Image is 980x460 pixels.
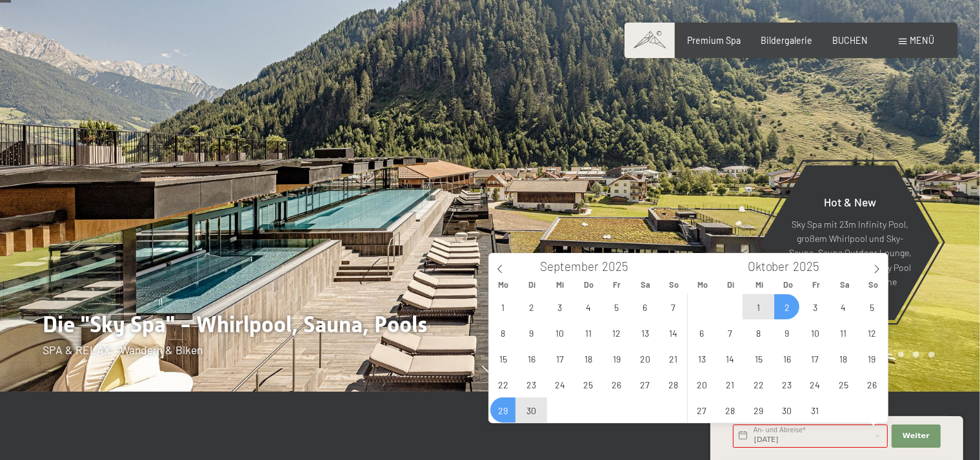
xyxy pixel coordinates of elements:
span: Do [774,281,802,289]
span: Oktober 16, 2025 [774,346,799,371]
span: Fr [802,281,830,289]
span: September 17, 2025 [547,346,572,371]
span: Mo [489,281,517,289]
span: September 8, 2025 [490,320,515,345]
span: Oktober 20, 2025 [689,372,714,397]
span: September 22, 2025 [490,372,515,397]
span: September 18, 2025 [575,346,601,371]
input: Year [599,259,641,274]
span: Di [717,281,745,289]
input: Year [790,259,832,274]
span: Oktober 21, 2025 [717,372,743,397]
span: Oktober 28, 2025 [717,397,743,423]
span: September 19, 2025 [604,346,629,371]
div: Carousel Page 7 [913,352,919,358]
a: Bildergalerie [761,35,812,46]
span: Oktober 6, 2025 [689,320,714,345]
span: September 13, 2025 [632,320,657,345]
span: Oktober 30, 2025 [774,397,799,423]
span: So [859,281,888,289]
span: Oktober 23, 2025 [774,372,799,397]
span: Do [574,281,603,289]
span: Di [517,281,546,289]
span: Oktober 15, 2025 [746,346,771,371]
span: Oktober 31, 2025 [803,397,828,423]
span: Fr [603,281,631,289]
span: Mi [546,281,574,289]
span: September 12, 2025 [604,320,629,345]
span: Oktober 9, 2025 [774,320,799,345]
span: September 10, 2025 [547,320,572,345]
span: Sa [831,281,859,289]
a: Hot & New Sky Spa mit 23m Infinity Pool, großem Whirlpool und Sky-Sauna, Sauna Outdoor Lounge, ne... [760,165,940,321]
div: Carousel Page 6 [898,352,905,358]
span: September 5, 2025 [604,294,629,319]
span: September 25, 2025 [575,372,601,397]
span: September 26, 2025 [604,372,629,397]
span: September 16, 2025 [519,346,544,371]
span: Oktober 22, 2025 [746,372,771,397]
span: Oktober 1, 2025 [746,294,771,319]
span: Menü [910,35,935,46]
span: Oktober 18, 2025 [831,346,856,371]
span: Mo [688,281,717,289]
span: Oktober 12, 2025 [859,320,885,345]
span: September 23, 2025 [519,372,544,397]
span: September 3, 2025 [547,294,572,319]
span: September [540,261,599,273]
div: Carousel Page 8 [928,352,935,358]
span: Oktober 29, 2025 [746,397,771,423]
span: September 6, 2025 [632,294,657,319]
span: Oktober 3, 2025 [803,294,828,319]
span: Oktober 26, 2025 [859,372,885,397]
span: September 15, 2025 [490,346,515,371]
span: September 7, 2025 [661,294,686,319]
span: Oktober 19, 2025 [859,346,885,371]
a: BUCHEN [832,35,868,46]
span: Oktober 27, 2025 [689,397,714,423]
span: September 27, 2025 [632,372,657,397]
span: Oktober 17, 2025 [803,346,828,371]
span: Oktober 2, 2025 [774,294,799,319]
span: Oktober [748,261,790,273]
span: September 21, 2025 [661,346,686,371]
span: So [660,281,688,289]
span: September 20, 2025 [632,346,657,371]
span: September 28, 2025 [661,372,686,397]
span: September 2, 2025 [519,294,544,319]
button: Weiter [892,425,941,448]
span: Oktober 8, 2025 [746,320,771,345]
span: Oktober 13, 2025 [689,346,714,371]
span: Oktober 25, 2025 [831,372,856,397]
span: September 1, 2025 [490,294,515,319]
span: Oktober 7, 2025 [717,320,743,345]
a: Premium Spa [687,35,741,46]
span: September 14, 2025 [661,320,686,345]
p: Sky Spa mit 23m Infinity Pool, großem Whirlpool und Sky-Sauna, Sauna Outdoor Lounge, neue Event-S... [788,217,912,290]
span: Weiter [903,431,930,441]
span: Oktober 10, 2025 [803,320,828,345]
span: Hot & New [824,195,876,209]
span: Oktober 5, 2025 [859,294,885,319]
span: Oktober 11, 2025 [831,320,856,345]
span: September 4, 2025 [575,294,601,319]
span: Oktober 14, 2025 [717,346,743,371]
span: Oktober 4, 2025 [831,294,856,319]
span: Oktober 24, 2025 [803,372,828,397]
span: September 24, 2025 [547,372,572,397]
span: September 30, 2025 [519,397,544,423]
span: September 9, 2025 [519,320,544,345]
span: Sa [632,281,660,289]
span: September 11, 2025 [575,320,601,345]
span: Mi [745,281,774,289]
